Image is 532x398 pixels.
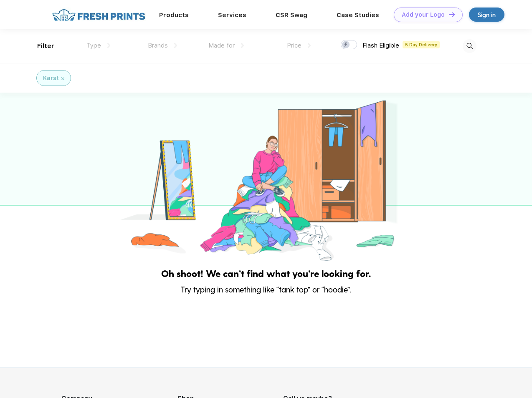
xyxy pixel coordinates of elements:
a: Sign in [469,8,504,22]
img: fo%20logo%202.webp [50,8,148,22]
span: Price [287,42,301,49]
div: Sign in [478,10,496,20]
div: Filter [37,41,54,51]
img: DT [449,12,455,17]
img: dropdown.png [107,43,110,48]
img: dropdown.png [174,43,177,48]
span: Made for [208,42,235,49]
a: Services [218,11,246,19]
div: Karst [43,74,59,83]
div: Add your Logo [402,11,445,18]
a: Products [159,11,189,19]
span: Type [86,42,101,49]
img: filter_cancel.svg [61,77,64,80]
img: desktop_search.svg [463,39,476,53]
img: dropdown.png [241,43,244,48]
a: CSR Swag [276,11,307,19]
span: 5 Day Delivery [403,41,440,48]
span: Brands [148,42,168,49]
span: Flash Eligible [362,42,399,49]
img: dropdown.png [308,43,311,48]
